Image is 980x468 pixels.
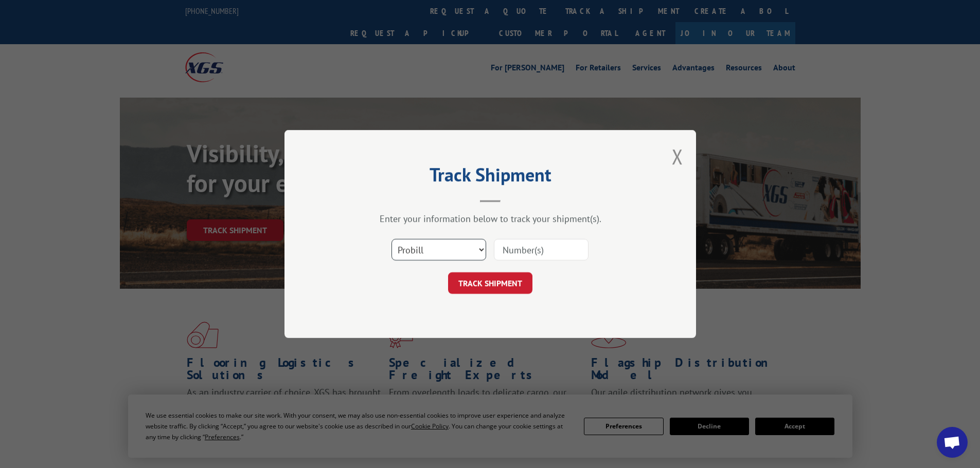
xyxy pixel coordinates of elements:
[672,143,683,170] button: Close modal
[448,272,532,294] button: TRACK SHIPMENT
[494,239,589,260] input: Number(s)
[937,427,968,458] div: Open chat
[336,213,645,224] div: Enter your information below to track your shipment(s).
[336,167,645,187] h2: Track Shipment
